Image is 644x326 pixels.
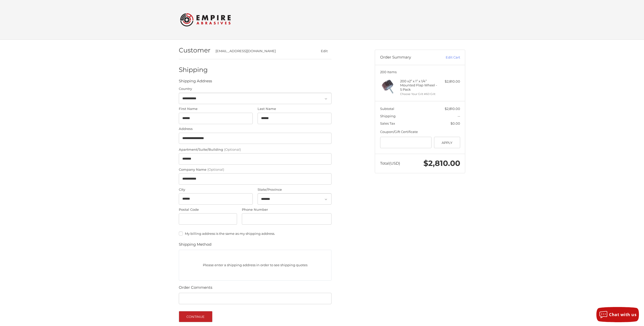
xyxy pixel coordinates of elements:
[179,187,253,192] label: City
[596,307,639,322] button: Chat with us
[400,92,439,96] li: Choose Your Grit #60 Grit
[179,311,212,322] button: Continue
[317,47,331,55] button: Edit
[179,106,253,111] label: First Name
[380,129,460,135] div: Coupon/Gift Certificate
[440,79,460,84] div: $2,810.00
[258,106,331,111] label: Last Name
[180,10,231,30] img: Empire Abrasives
[451,121,460,125] span: $0.00
[179,242,211,250] legend: Shipping Method
[179,260,331,270] p: Please enter a shipping address in order to see shipping quotes
[380,161,400,166] span: Total (USD)
[224,147,241,151] small: (Optional)
[609,312,636,317] span: Chat with us
[380,114,396,118] span: Shipping
[179,86,331,91] label: Country
[179,207,237,212] label: Postal Code
[380,121,395,125] span: Sales Tax
[435,55,460,60] a: Edit Cart
[380,107,394,111] span: Subtotal
[179,285,212,293] legend: Order Comments
[216,49,307,54] div: [EMAIL_ADDRESS][DOMAIN_NAME]
[207,167,224,171] small: (Optional)
[258,187,331,192] label: State/Province
[380,55,435,60] h3: Order Summary
[458,114,460,118] span: --
[400,79,439,91] h4: 200 x 2” x 1” x 1/4” Mounted Flap Wheel - 5 Pack
[242,207,331,212] label: Phone Number
[380,137,432,148] input: Gift Certificate or Coupon Code
[179,66,208,74] h2: Shipping
[434,137,460,148] button: Apply
[179,126,331,131] label: Address
[423,159,460,168] span: $2,810.00
[179,78,212,86] legend: Shipping Address
[179,232,331,236] label: My billing address is the same as my shipping address.
[445,107,460,111] span: $2,810.00
[380,70,460,74] h3: 200 Items
[179,46,210,54] h2: Customer
[179,147,331,152] label: Apartment/Suite/Building
[179,167,331,172] label: Company Name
